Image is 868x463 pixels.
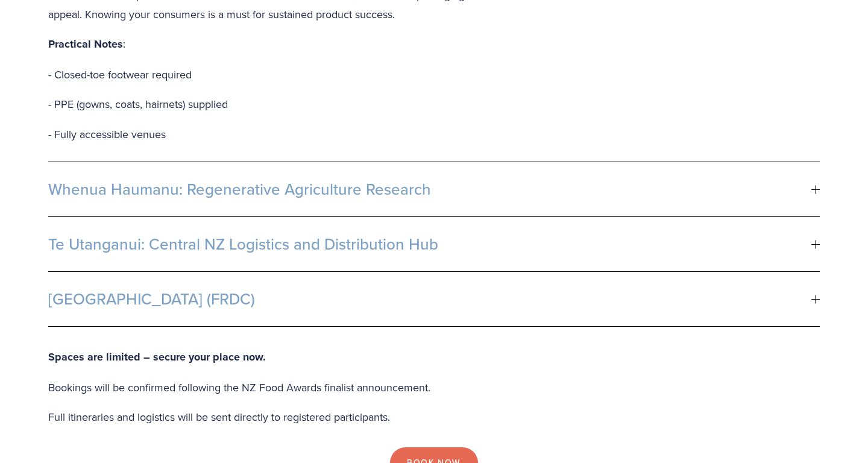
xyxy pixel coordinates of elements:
[48,95,588,114] p: - PPE (gowns, coats, hairnets) supplied
[48,125,588,144] p: - Fully accessible venues
[48,65,588,84] p: - Closed-toe footwear required
[48,217,820,271] button: Te Utanganui: Central NZ Logistics and Distribution Hub
[48,290,811,308] span: [GEOGRAPHIC_DATA] (FRDC)
[48,34,588,54] p: :
[48,36,123,52] strong: Practical Notes
[48,180,811,198] span: Whenua Haumanu: Regenerative Agriculture Research
[48,162,820,216] button: Whenua Haumanu: Regenerative Agriculture Research
[48,349,266,365] strong: Spaces are limited – secure your place now.
[48,408,820,427] p: Full itineraries and logistics will be sent directly to registered participants.
[48,378,820,397] p: Bookings will be confirmed following the NZ Food Awards finalist announcement.
[48,272,820,326] button: [GEOGRAPHIC_DATA] (FRDC)
[48,235,811,253] span: Te Utanganui: Central NZ Logistics and Distribution Hub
